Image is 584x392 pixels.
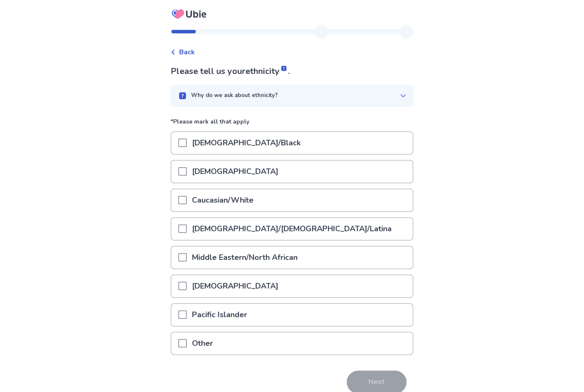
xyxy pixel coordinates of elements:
[187,333,218,354] p: Other
[191,91,278,100] p: Why do we ask about ethnicity?
[187,304,252,326] p: Pacific Islander
[171,65,413,78] p: Please tell us your .
[187,275,283,297] p: [DEMOGRAPHIC_DATA]
[179,47,195,57] span: Back
[171,117,413,131] p: *Please mark all that apply
[245,65,288,77] span: ethnicity
[187,161,283,183] p: [DEMOGRAPHIC_DATA]
[187,132,306,154] p: [DEMOGRAPHIC_DATA]/Black
[187,247,303,268] p: Middle Eastern/North African
[187,189,259,211] p: Caucasian/White
[187,218,397,240] p: [DEMOGRAPHIC_DATA]/[DEMOGRAPHIC_DATA]/Latina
